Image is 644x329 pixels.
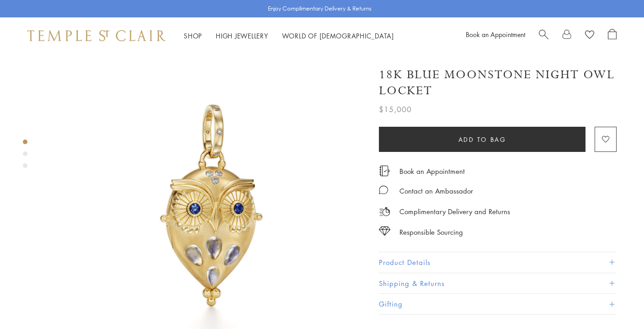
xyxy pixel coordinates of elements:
[466,30,525,39] a: Book an Appointment
[379,273,617,294] button: Shipping & Returns
[184,31,202,40] a: ShopShop
[379,127,585,152] button: Add to bag
[458,135,506,145] span: Add to bag
[399,206,510,217] p: Complimentary Delivery and Returns
[608,29,617,43] a: Open Shopping Bag
[27,30,165,41] img: Temple St. Clair
[216,31,268,40] a: High JewelleryHigh Jewellery
[598,286,635,320] iframe: Gorgias live chat messenger
[379,67,617,99] h1: 18K Blue Moonstone Night Owl Locket
[539,29,548,43] a: Search
[379,294,617,314] button: Gifting
[379,185,388,194] img: MessageIcon-01_2.svg
[268,4,372,13] p: Enjoy Complimentary Delivery & Returns
[379,227,390,236] img: icon_sourcing.svg
[282,31,394,40] a: World of [DEMOGRAPHIC_DATA]World of [DEMOGRAPHIC_DATA]
[379,252,617,273] button: Product Details
[184,30,394,42] nav: Main navigation
[23,137,27,175] div: Product gallery navigation
[399,166,465,176] a: Book an Appointment
[379,103,412,115] span: $15,000
[399,185,473,197] div: Contact an Ambassador
[585,29,594,43] a: View Wishlist
[399,227,463,238] div: Responsible Sourcing
[379,206,390,217] img: icon_delivery.svg
[379,166,390,176] img: icon_appointment.svg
